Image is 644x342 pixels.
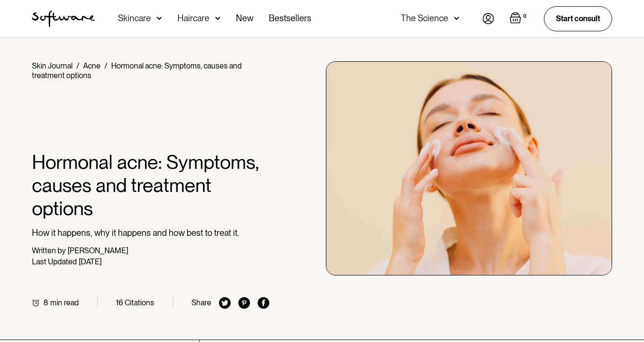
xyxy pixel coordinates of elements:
h1: Hormonal acne: Symptoms, causes and treatment options [32,150,269,220]
div: Haircare [177,14,209,23]
a: Open empty cart [510,12,528,26]
img: pinterest icon [238,297,250,309]
div: Share [191,298,211,307]
img: twitter icon [219,297,231,309]
div: Written by [32,246,66,255]
img: arrow down [215,14,220,23]
div: [PERSON_NAME] [68,246,128,255]
div: Last Updated [32,257,77,266]
div: 0 [521,12,528,21]
div: 16 [116,298,123,307]
div: Citations [125,298,154,307]
img: Software Logo [32,11,95,27]
img: arrow down [454,14,459,23]
div: / [76,61,79,70]
p: How it happens, why it happens and how best to treat it. [32,228,269,238]
img: facebook icon [258,297,269,309]
div: The Science [401,14,448,23]
div: [DATE] [79,257,102,266]
a: Acne [83,61,101,70]
img: arrow down [157,14,162,23]
div: min read [50,298,79,307]
div: Hormonal acne: Symptoms, causes and treatment options [32,61,242,80]
a: home [32,11,95,27]
div: / [104,61,107,70]
div: 8 [44,298,48,307]
div: Skincare [118,14,151,23]
a: Start consult [544,6,612,31]
a: Skin Journal [32,61,73,70]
